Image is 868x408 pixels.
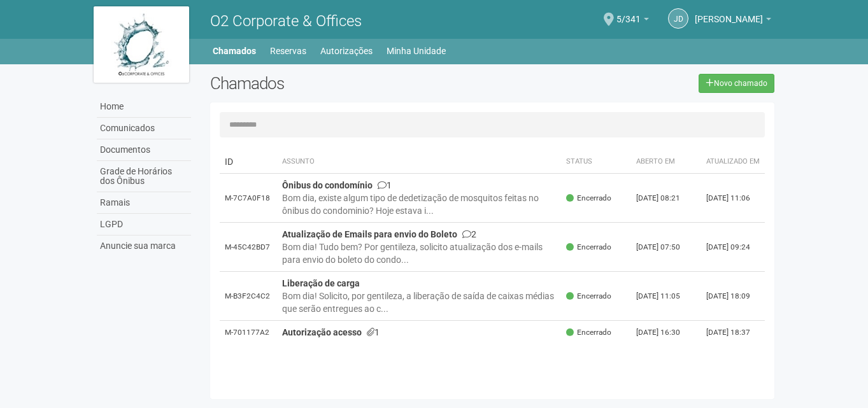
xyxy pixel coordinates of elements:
td: M-45C42BD7 [220,223,277,272]
td: [DATE] 08:21 [631,174,701,223]
td: [DATE] 18:37 [701,321,765,344]
a: Anuncie sua marca [97,236,191,257]
a: Minha Unidade [387,42,446,60]
span: 1 [367,327,380,337]
a: Comunicados [97,118,191,139]
a: Ramais [97,192,191,214]
a: 5/341 [616,16,649,26]
td: M-B3F2C4C2 [220,272,277,321]
div: Bom dia! Tudo bem? Por gentileza, solicito atualização dos e-mails para envio do boleto do condo... [282,241,557,266]
span: Encerrado [566,193,611,204]
a: Chamados [213,42,256,60]
th: Aberto em [631,150,701,174]
td: [DATE] 07:50 [631,223,701,272]
a: Documentos [97,139,191,161]
td: [DATE] 11:06 [701,174,765,223]
span: Encerrado [566,327,611,338]
a: Reservas [270,42,306,60]
a: LGPD [97,214,191,236]
span: Josimar da Silva Francisco [695,2,763,24]
a: Grade de Horários dos Ônibus [97,161,191,192]
div: Bom dia! Solicito, por gentileza, a liberação de saída de caixas médias que serão entregues ao c... [282,290,557,315]
td: [DATE] 11:05 [631,272,701,321]
span: Encerrado [566,242,611,253]
span: 1 [378,180,392,190]
td: [DATE] 09:24 [701,223,765,272]
strong: Liberação de carga [282,278,360,288]
strong: Ônibus do condomínio [282,180,373,190]
a: Jd [668,8,688,29]
td: [DATE] 18:09 [701,272,765,321]
th: Assunto [277,150,562,174]
td: ID [220,150,277,174]
a: Home [97,96,191,118]
span: Encerrado [566,291,611,302]
th: Atualizado em [701,150,765,174]
div: Bom dia, existe algum tipo de dedetização de mosquitos feitas no ônibus do condominio? Hoje estav... [282,192,557,217]
td: [DATE] 16:30 [631,321,701,344]
img: logo.jpg [94,6,189,83]
span: 5/341 [616,2,641,24]
strong: Autorização acesso [282,327,362,337]
a: [PERSON_NAME] [695,16,771,26]
h2: Chamados [210,74,434,93]
span: O2 Corporate & Offices [210,12,362,30]
span: 2 [462,229,476,239]
a: Novo chamado [699,74,774,93]
a: Autorizações [320,42,373,60]
td: M-7C7A0F18 [220,174,277,223]
td: M-701177A2 [220,321,277,344]
th: Status [561,150,631,174]
strong: Atualização de Emails para envio do Boleto [282,229,457,239]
